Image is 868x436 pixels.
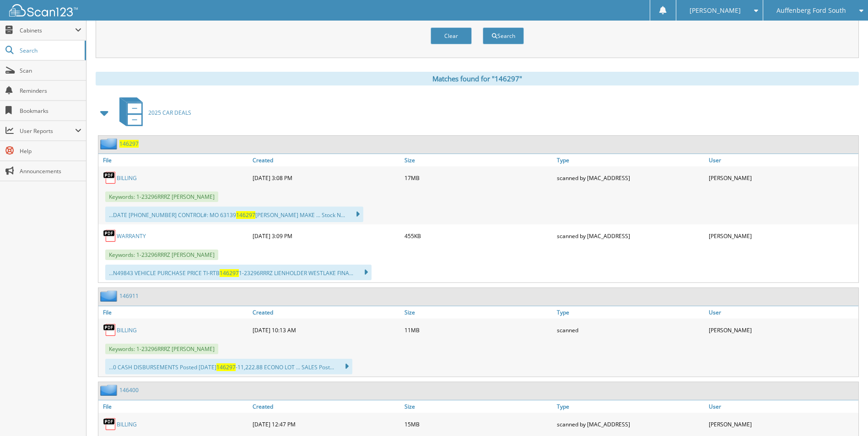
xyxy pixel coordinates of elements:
img: scan123-logo-white.svg [9,4,78,16]
div: ...0 CASH DISBURSEMENTS Posted [DATE] -11,222.88 ECONO LOT ... SALES Post... [105,359,352,374]
div: [DATE] 3:09 PM [250,227,402,245]
a: 146911 [119,292,139,300]
span: Scan [20,67,81,74]
a: Size [402,154,554,166]
a: User [706,306,858,319]
a: Created [250,154,402,166]
div: 17MB [402,169,554,187]
img: PDF.png [103,171,117,185]
a: Created [250,400,402,413]
span: 146297 [236,211,255,219]
div: 11MB [402,321,554,339]
a: BILLING [117,326,137,334]
a: Type [555,400,706,413]
div: ...DATE [PHONE_NUMBER] CONTROL#: MO 63139 [PERSON_NAME] MAKE ... Stock N... [105,207,363,222]
a: 146297 [119,140,139,148]
div: [PERSON_NAME] [706,321,858,339]
a: User [706,154,858,166]
img: folder2.png [100,290,119,302]
span: Bookmarks [20,107,81,115]
span: Help [20,147,81,155]
span: Cabinets [20,27,75,34]
span: Keywords: 1-23296RRRZ [PERSON_NAME] [105,191,218,202]
div: scanned by [MAC_ADDRESS] [555,227,706,245]
div: scanned by [MAC_ADDRESS] [555,169,706,187]
div: Matches found for "146297" [96,72,859,85]
span: 146297 [220,269,239,277]
div: scanned [555,321,706,339]
span: Auffenberg Ford South [776,8,846,13]
a: File [98,400,250,413]
a: 2025 CAR DEALS [114,95,191,131]
a: 146400 [119,386,139,394]
img: folder2.png [100,384,119,396]
a: File [98,306,250,319]
img: PDF.png [103,417,117,431]
div: [PERSON_NAME] [706,169,858,187]
a: File [98,154,250,166]
a: BILLING [117,174,137,182]
a: WARRANTY [117,232,146,240]
button: Search [483,27,524,44]
span: 146297 [216,363,236,371]
img: PDF.png [103,229,117,243]
a: Type [555,306,706,319]
iframe: Chat Widget [822,392,868,436]
div: 455KB [402,227,554,245]
div: [DATE] 10:13 AM [250,321,402,339]
span: Search [20,47,80,54]
span: Keywords: 1-23296RRRZ [PERSON_NAME] [105,344,218,354]
div: [PERSON_NAME] [706,415,858,433]
a: Type [555,154,706,166]
div: [PERSON_NAME] [706,227,858,245]
div: ...N49843 VEHICLE PURCHASE PRICE TI-RTB 1-23296RRRZ LIENHOLDER WESTLAKE FINA... [105,265,372,280]
a: Size [402,400,554,413]
span: Announcements [20,167,81,175]
span: Reminders [20,87,81,95]
a: User [706,400,858,413]
img: folder2.png [100,138,119,149]
span: Keywords: 1-23296RRRZ [PERSON_NAME] [105,250,218,260]
span: User Reports [20,127,75,135]
div: scanned by [MAC_ADDRESS] [555,415,706,433]
span: 2025 CAR DEALS [148,109,191,117]
div: 15MB [402,415,554,433]
a: Size [402,306,554,319]
img: PDF.png [103,323,117,337]
a: Created [250,306,402,319]
span: [PERSON_NAME] [690,8,741,13]
div: [DATE] 3:08 PM [250,169,402,187]
button: Clear [431,27,472,44]
div: [DATE] 12:47 PM [250,415,402,433]
a: BILLING [117,420,137,428]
